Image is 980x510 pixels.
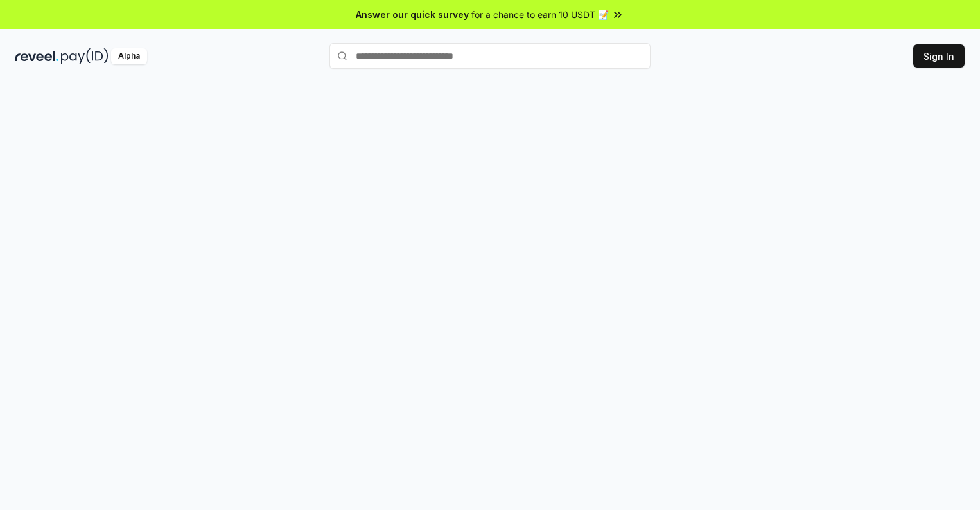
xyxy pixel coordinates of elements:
[61,48,109,64] img: pay_id
[111,48,147,64] div: Alpha
[356,8,469,21] span: Answer our quick survey
[471,8,609,21] span: for a chance to earn 10 USDT 📝
[15,48,58,64] img: reveel_dark
[913,44,965,68] button: Sign In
